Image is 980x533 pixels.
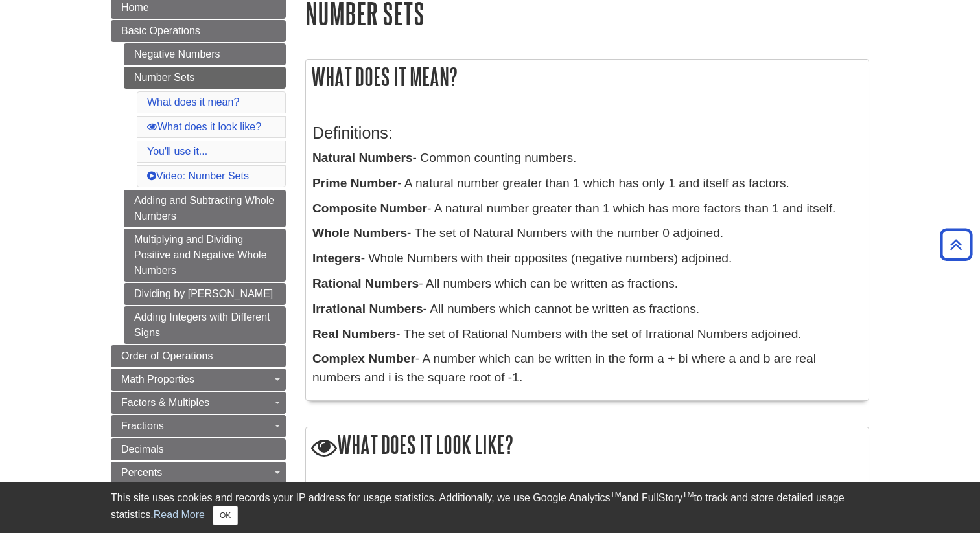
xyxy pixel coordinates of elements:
sup: TM [682,490,694,499]
p: - All numbers which can be written as fractions. [312,275,862,293]
b: Natural Numbers [312,151,413,164]
span: Basic Operations [121,25,200,36]
a: Video: Number Sets [147,170,249,181]
b: Prime Number [312,176,397,190]
a: Factors & Multiples [111,392,286,414]
a: Adding and Subtracting Whole Numbers [124,190,286,227]
a: What does it look like? [147,121,261,132]
span: Fractions [121,420,164,431]
a: Read More [154,509,205,520]
a: Number Sets [124,67,286,89]
b: Composite Number [312,201,427,215]
p: - All numbers which cannot be written as fractions. [312,300,862,319]
h2: What does it look like? [306,427,869,464]
a: Fractions [111,415,286,437]
h2: What does it mean? [306,60,869,94]
a: Adding Integers with Different Signs [124,306,286,344]
h3: Definitions: [312,124,862,142]
p: - A natural number greater than 1 which has only 1 and itself as factors. [312,174,862,193]
p: - The set of Natural Numbers with the number 0 adjoined. [312,224,862,243]
b: Rational Numbers [312,277,419,290]
a: Back to Top [935,236,977,253]
div: This site uses cookies and records your IP address for usage statistics. Additionally, we use Goo... [111,490,869,525]
sup: TM [610,490,621,499]
button: Close [213,506,238,525]
a: You'll use it... [147,146,207,157]
a: Decimals [111,438,286,460]
b: Integers [312,251,361,265]
a: Percents [111,462,286,484]
span: Home [121,2,149,13]
b: Real Numbers [312,327,396,341]
a: Dividing by [PERSON_NAME] [124,283,286,305]
p: - A natural number greater than 1 which has more factors than 1 and itself. [312,199,862,218]
b: Whole Numbers [312,226,407,240]
span: Percents [121,467,162,478]
a: Order of Operations [111,345,286,367]
p: - Whole Numbers with their opposites (negative numbers) adjoined. [312,249,862,268]
a: Basic Operations [111,20,286,42]
p: - A number which can be written in the form a + bi where a and b are real numbers and i is the sq... [312,350,862,387]
a: Math Properties [111,369,286,391]
b: Irrational Numbers [312,302,423,315]
span: Order of Operations [121,350,213,361]
span: Decimals [121,444,164,455]
p: - Common counting numbers. [312,149,862,168]
a: Negative Numbers [124,43,286,65]
b: Complex Number [312,352,415,365]
a: What does it mean? [147,96,239,108]
p: - The set of Rational Numbers with the set of Irrational Numbers adjoined. [312,325,862,344]
span: Math Properties [121,374,194,385]
a: Multiplying and Dividing Positive and Negative Whole Numbers [124,229,286,282]
span: Factors & Multiples [121,397,209,408]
